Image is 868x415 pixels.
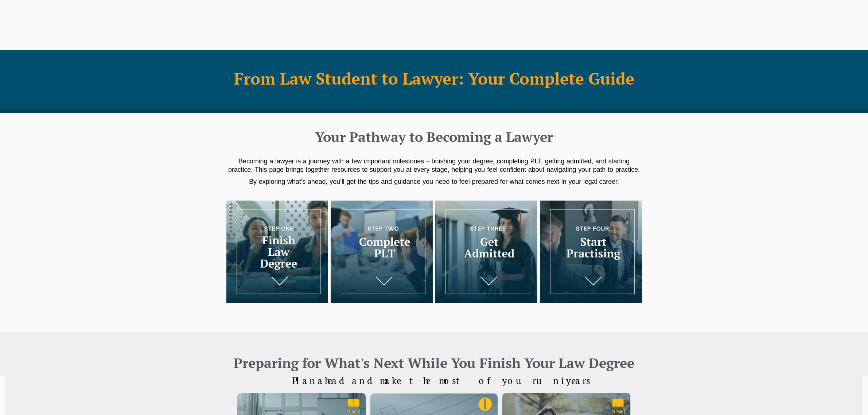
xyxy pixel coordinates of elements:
span: Becoming a lawyer is a journey with a few important milestones – finishing your degree, completin... [228,158,640,173]
span: years [566,375,590,387]
span: uni [536,375,566,387]
h2: Preparing for What's Next While You Finish Your Law Degree [226,354,642,372]
h2: Your Pathway to Becoming a Lawyer [230,128,638,146]
span: ahead and make the most of your [318,375,536,387]
h1: From Law Student to Lawyer: Your Complete Guide​ [230,69,638,88]
span: By exploring what’s ahead, you’ll get the tips and guidance you need to feel prepared for what co... [249,178,619,185]
span: Plan [292,375,590,387]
